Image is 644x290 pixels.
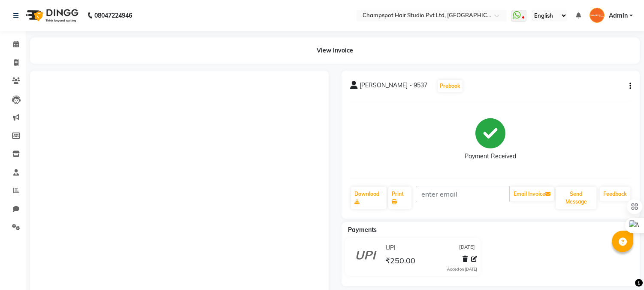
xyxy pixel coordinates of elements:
[22,3,81,28] img: logo
[385,256,415,268] span: ₹250.00
[351,187,387,209] a: Download
[388,187,411,209] a: Print
[510,187,554,201] button: Email Invoice
[465,152,516,161] div: Payment Received
[590,8,605,23] img: Admin
[608,256,635,281] iframe: chat widget
[416,186,510,202] input: enter email
[600,187,630,201] a: Feedback
[348,226,377,234] span: Payments
[438,80,463,92] button: Prebook
[556,187,596,209] button: Send Message
[386,244,396,253] span: UPI
[447,266,477,272] div: Added on [DATE]
[360,81,427,93] span: [PERSON_NAME] - 9537
[94,3,132,28] b: 08047224946
[459,244,475,253] span: [DATE]
[30,37,640,64] div: View Invoice
[609,11,628,20] span: Admin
